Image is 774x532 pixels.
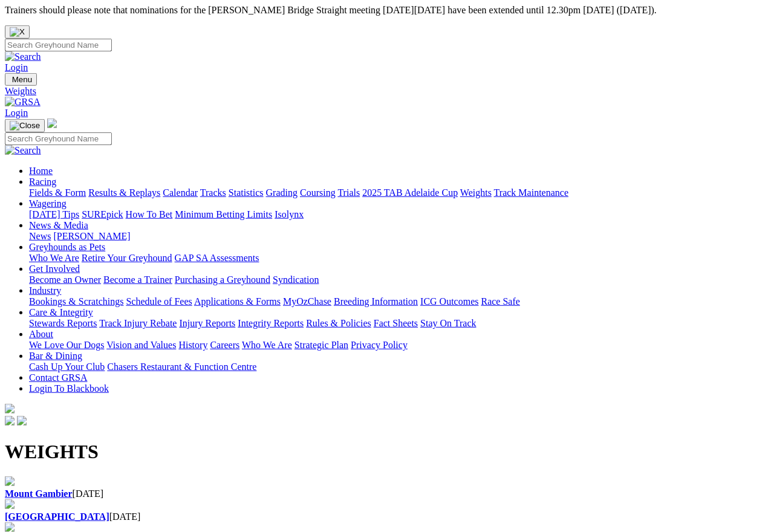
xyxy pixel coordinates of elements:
div: Get Involved [29,274,769,285]
img: twitter.svg [17,416,27,426]
a: Care & Integrity [29,307,93,317]
a: Who We Are [29,253,79,263]
a: Results & Replays [88,187,160,198]
a: Greyhounds as Pets [29,242,105,252]
a: MyOzChase [283,296,331,307]
a: Bookings & Scratchings [29,296,123,307]
a: Contact GRSA [29,372,87,383]
a: [GEOGRAPHIC_DATA] [5,511,109,522]
button: Close [5,25,30,39]
a: Racing [29,177,56,187]
span: Menu [12,75,32,84]
img: Search [5,51,41,62]
a: News [29,231,51,241]
a: 2025 TAB Adelaide Cup [362,187,458,198]
a: Purchasing a Greyhound [175,274,270,285]
button: Toggle navigation [5,119,45,132]
a: Login [5,62,28,73]
img: X [10,27,25,37]
a: Tracks [200,187,226,198]
a: How To Bet [126,209,173,219]
a: [PERSON_NAME] [53,231,130,241]
h1: WEIGHTS [5,441,769,463]
div: Industry [29,296,769,307]
a: Integrity Reports [238,318,304,328]
img: Close [10,121,40,131]
a: About [29,329,53,339]
div: [DATE] [5,488,769,499]
a: Bar & Dining [29,351,82,361]
a: News & Media [29,220,88,230]
a: Schedule of Fees [126,296,192,307]
a: Stay On Track [420,318,476,328]
a: Login To Blackbook [29,383,109,394]
a: We Love Our Dogs [29,340,104,350]
a: Privacy Policy [351,340,408,350]
a: Race Safe [481,296,519,307]
a: Become a Trainer [103,274,172,285]
img: Search [5,145,41,156]
a: ICG Outcomes [420,296,478,307]
a: Strategic Plan [294,340,348,350]
img: GRSA [5,97,41,108]
a: Coursing [300,187,336,198]
input: Search [5,39,112,51]
a: Stewards Reports [29,318,97,328]
div: [DATE] [5,511,769,522]
a: Weights [460,187,492,198]
div: News & Media [29,231,769,242]
a: Fact Sheets [374,318,418,328]
a: Vision and Values [106,340,176,350]
img: logo-grsa-white.png [5,404,15,414]
button: Toggle navigation [5,73,37,86]
a: Track Injury Rebate [99,318,177,328]
div: Bar & Dining [29,362,769,372]
a: Login [5,108,28,118]
a: Trials [337,187,360,198]
a: Grading [266,187,298,198]
img: file-red.svg [5,522,15,532]
div: Racing [29,187,769,198]
a: Rules & Policies [306,318,371,328]
a: GAP SA Assessments [175,253,259,263]
a: Home [29,166,53,176]
a: Wagering [29,198,67,209]
a: Industry [29,285,61,296]
img: file-red.svg [5,499,15,509]
a: Cash Up Your Club [29,362,105,372]
a: Syndication [273,274,319,285]
a: Mount Gambier [5,488,73,499]
a: Who We Are [242,340,292,350]
a: Fields & Form [29,187,86,198]
a: History [178,340,207,350]
input: Search [5,132,112,145]
div: Greyhounds as Pets [29,253,769,264]
a: Track Maintenance [494,187,568,198]
a: Weights [5,86,769,97]
a: Injury Reports [179,318,235,328]
img: logo-grsa-white.png [47,118,57,128]
a: Isolynx [275,209,304,219]
a: Retire Your Greyhound [82,253,172,263]
a: Chasers Restaurant & Function Centre [107,362,256,372]
div: Care & Integrity [29,318,769,329]
a: Calendar [163,187,198,198]
a: Become an Owner [29,274,101,285]
a: SUREpick [82,209,123,219]
a: Minimum Betting Limits [175,209,272,219]
a: Statistics [229,187,264,198]
a: [DATE] Tips [29,209,79,219]
div: Wagering [29,209,769,220]
a: Careers [210,340,239,350]
p: Trainers should please note that nominations for the [PERSON_NAME] Bridge Straight meeting [DATE]... [5,5,769,16]
div: About [29,340,769,351]
a: Applications & Forms [194,296,281,307]
img: facebook.svg [5,416,15,426]
img: file-red.svg [5,476,15,486]
a: Get Involved [29,264,80,274]
a: Breeding Information [334,296,418,307]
